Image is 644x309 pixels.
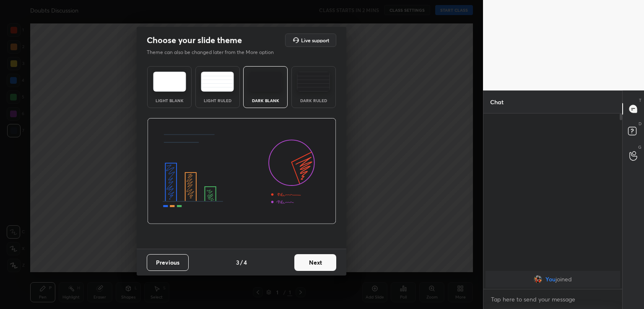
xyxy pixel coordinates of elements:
img: 14e689ce0dc24dc783dc9a26bdb6f65d.jpg [534,275,542,283]
p: D [639,121,641,127]
div: Light Ruled [201,98,234,103]
h2: Choose your slide theme [147,35,242,46]
h4: / [240,258,243,267]
div: grid [483,269,622,289]
img: lightRuledTheme.5fabf969.svg [201,72,234,92]
span: joined [556,276,572,283]
p: G [638,144,641,150]
h5: Live support [301,38,329,43]
div: Dark Ruled [297,98,330,103]
span: You [545,276,556,283]
div: Light Blank [153,98,186,103]
p: Chat [483,91,510,113]
img: darkRuledTheme.de295e13.svg [297,72,330,92]
img: darkTheme.f0cc69e5.svg [249,72,282,92]
img: lightTheme.e5ed3b09.svg [153,72,186,92]
h4: 4 [244,258,247,267]
button: Previous [147,254,189,271]
div: Dark Blank [249,98,282,103]
p: T [639,97,641,103]
p: Theme can also be changed later from the More option [147,49,283,56]
h4: 3 [236,258,239,267]
button: Next [294,254,336,271]
img: darkThemeBanner.d06ce4a2.svg [147,118,336,224]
